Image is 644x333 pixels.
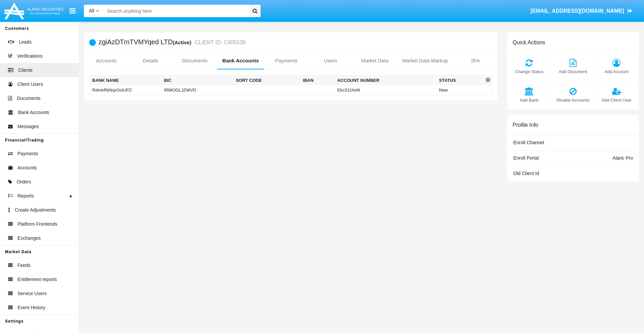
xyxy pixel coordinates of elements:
[453,53,497,69] a: 2FA
[17,221,57,228] span: Platform Frontends
[18,67,33,74] span: Clients
[3,1,64,21] img: Logo image
[161,75,233,86] th: BIC
[17,290,47,297] span: Service Users
[511,68,547,75] span: Change Status
[90,75,161,86] th: Bank Name
[397,53,453,69] a: Market Data Markup
[17,95,41,102] span: Documents
[334,75,436,86] th: Account Number
[527,2,636,20] a: [EMAIL_ADDRESS][DOMAIN_NAME]
[17,262,31,269] span: Feeds
[554,68,591,75] span: Add Document
[17,304,45,311] span: Event History
[19,39,32,46] span: Leads
[99,39,246,46] h5: zgiAzDTmTVMYqed LTD
[89,8,94,13] span: All
[104,5,247,17] input: Search
[513,171,539,176] span: Old Client Id
[530,8,624,14] span: [EMAIL_ADDRESS][DOMAIN_NAME]
[17,235,41,242] span: Exchanges
[511,97,547,103] span: Add Bank
[84,53,128,69] a: Accounts
[84,7,104,14] a: All
[173,39,193,46] div: (Active)
[353,53,397,69] a: Market Data
[128,53,173,69] a: Details
[90,85,161,95] td: RdmkRbNqrOolUPZ
[612,155,633,161] span: Alaric Pro
[193,40,246,45] small: CLIENT ID: C005538
[513,39,545,46] h6: Quick Actions
[264,53,309,69] a: Payments
[334,85,436,95] td: EkcS1tXd4t
[513,155,539,161] span: Enroll Portal
[17,123,39,130] span: Messages
[161,85,233,95] td: IRMOGLJZWVD
[233,75,300,86] th: Sort Code
[18,109,49,116] span: Bank Accounts
[173,53,217,69] a: Documents
[17,53,42,60] span: Verifications
[554,97,591,103] span: Disable Accounts
[17,178,31,185] span: Orders
[17,192,34,200] span: Reports
[513,140,544,145] span: Enroll Channel
[436,75,484,86] th: Status
[308,53,353,69] a: Users
[17,150,38,157] span: Payments
[300,75,334,86] th: IBAN
[15,207,56,214] span: Create Adjustments
[17,276,57,283] span: Entitlement reports
[598,68,635,75] span: Add Account
[436,85,484,95] td: New
[513,122,538,128] h6: Profile Info
[17,81,43,88] span: Client Users
[17,164,37,171] span: Accounts
[217,53,264,69] a: Bank Accounts
[598,97,635,103] span: Add Client User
